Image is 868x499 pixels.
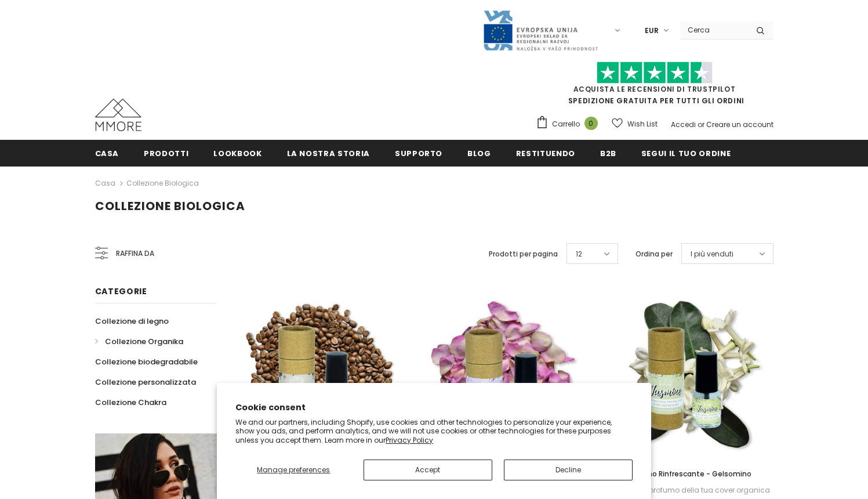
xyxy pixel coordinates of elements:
[395,140,442,166] a: supporto
[691,248,733,260] span: I più venduti
[489,248,558,260] label: Prodotti per pagina
[105,336,183,347] span: Collezione Organika
[395,148,442,159] span: supporto
[386,435,433,445] a: Privacy Policy
[584,117,598,130] span: 0
[95,99,141,131] img: Casi MMORE
[516,140,575,166] a: Restituendo
[95,377,196,388] span: Collezione personalizzata
[213,140,262,166] a: Lookbook
[126,178,199,188] a: Collezione biologica
[95,397,166,408] span: Collezione Chakra
[235,418,633,445] p: We and our partners, including Shopify, use cookies and other technologies to personalize your ex...
[504,460,633,480] button: Decline
[467,148,491,159] span: Blog
[573,84,736,94] a: Acquista le recensioni di TrustPilot
[605,468,773,480] a: Profumo Rinfrescante - Gelsomino
[612,114,658,134] a: Wish List
[482,9,598,52] img: Javni Razpis
[536,115,604,133] a: Carrello 0
[95,285,147,297] span: Categorie
[641,148,731,159] span: Segui il tuo ordine
[516,148,575,159] span: Restituendo
[95,316,169,327] span: Collezione di legno
[600,140,616,166] a: B2B
[635,248,673,260] label: Ordina per
[600,148,616,159] span: B2B
[95,356,198,367] span: Collezione biodegradabile
[681,21,747,38] input: Search Site
[576,248,582,260] span: 12
[287,148,370,159] span: La nostra storia
[287,140,370,166] a: La nostra storia
[467,140,491,166] a: Blog
[116,247,154,260] span: Raffina da
[144,148,188,159] span: Prodotti
[95,148,119,159] span: Casa
[698,120,704,129] span: or
[597,62,713,84] img: Fidati di Pilot Stars
[641,140,731,166] a: Segui il tuo ordine
[144,140,188,166] a: Prodotti
[95,311,169,331] a: Collezione di legno
[95,198,245,214] span: Collezione biologica
[95,392,166,413] a: Collezione Chakra
[482,25,598,35] a: Javni Razpis
[536,67,773,106] span: SPEDIZIONE GRATUITA PER TUTTI GLI ORDINI
[364,460,492,480] button: Accept
[95,372,196,392] a: Collezione personalizzata
[95,140,119,166] a: Casa
[706,120,773,129] a: Creare un account
[626,469,751,479] span: Profumo Rinfrescante - Gelsomino
[95,331,183,352] a: Collezione Organika
[235,402,633,414] h2: Cookie consent
[627,118,658,130] span: Wish List
[645,25,659,37] span: EUR
[552,118,580,130] span: Carrello
[95,176,115,190] a: Casa
[213,148,262,159] span: Lookbook
[671,120,696,129] a: Accedi
[95,352,198,372] a: Collezione biodegradabile
[257,465,330,475] span: Manage preferences
[235,460,351,480] button: Manage preferences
